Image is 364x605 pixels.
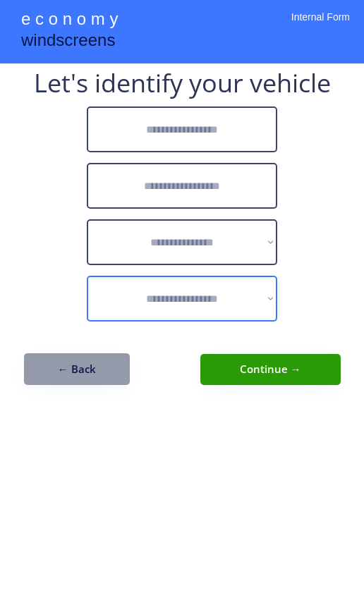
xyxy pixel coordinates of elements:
[34,71,331,96] div: Let's identify your vehicle
[24,353,130,385] button: ← Back
[291,11,350,42] div: Internal Form
[200,354,341,385] button: Continue →
[21,7,118,34] div: e c o n o m y
[21,28,115,56] div: windscreens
